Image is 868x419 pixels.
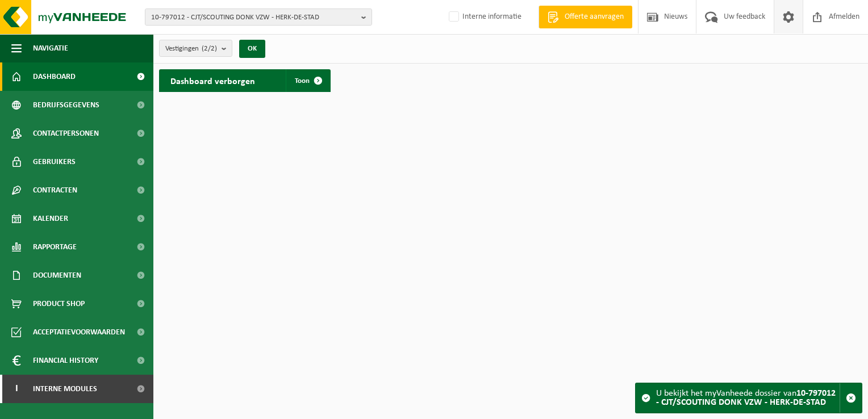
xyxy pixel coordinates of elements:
button: OK [239,40,265,58]
span: Navigatie [33,34,68,62]
span: Bedrijfsgegevens [33,91,99,119]
label: Interne informatie [446,9,521,26]
span: Rapportage [33,233,77,261]
span: Contactpersonen [33,119,99,148]
span: Acceptatievoorwaarden [33,318,125,346]
strong: 10-797012 - CJT/SCOUTING DONK VZW - HERK-DE-STAD [656,389,836,407]
button: 10-797012 - CJT/SCOUTING DONK VZW - HERK-DE-STAD [145,9,372,26]
span: Financial History [33,346,98,375]
count: (2/2) [202,45,217,52]
span: I [11,375,22,403]
span: 10-797012 - CJT/SCOUTING DONK VZW - HERK-DE-STAD [151,9,357,26]
button: Vestigingen(2/2) [159,40,232,57]
span: Product Shop [33,290,85,318]
span: Documenten [33,261,81,290]
span: Kalender [33,204,68,233]
span: Offerte aanvragen [562,11,627,23]
a: Toon [286,69,329,92]
span: Vestigingen [165,40,217,57]
span: Interne modules [33,375,97,403]
h2: Dashboard verborgen [159,69,266,91]
a: Offerte aanvragen [539,6,632,28]
span: Contracten [33,176,77,204]
span: Gebruikers [33,148,76,176]
span: Toon [295,77,310,85]
div: U bekijkt het myVanheede dossier van [656,383,840,413]
span: Dashboard [33,62,76,91]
